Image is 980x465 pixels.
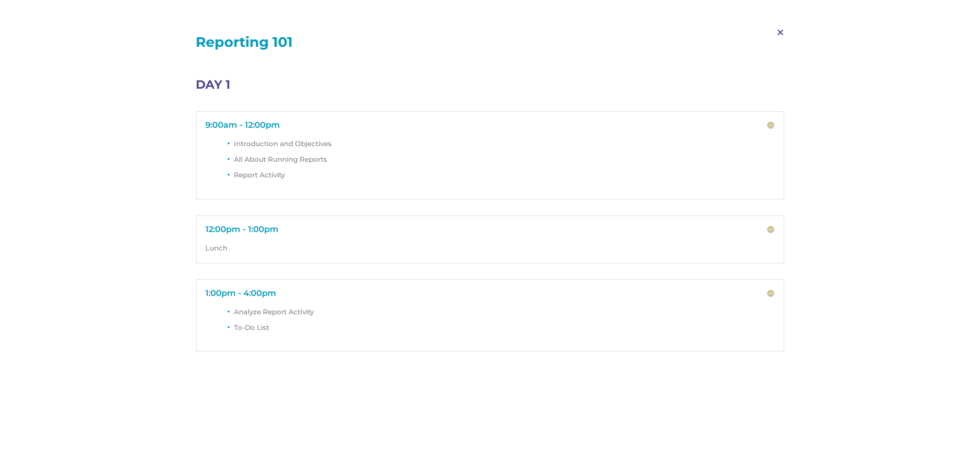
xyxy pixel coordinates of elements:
li: Report Activity [234,170,774,185]
p: Lunch [206,243,775,254]
h2: DAY 1 [196,79,784,95]
h5: 12:00pm - 1:00pm [206,225,775,233]
li: All About Running Reports [234,154,774,170]
h1: Reporting 101 [196,35,784,54]
li: To-Do List [234,322,774,338]
li: Analyze Report Activity [234,306,774,322]
h5: 1:00pm - 4:00pm [206,289,775,297]
li: Introduction and Objectives [234,138,774,154]
span: M [767,19,794,46]
h5: 9:00am - 12:00pm [206,121,775,129]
